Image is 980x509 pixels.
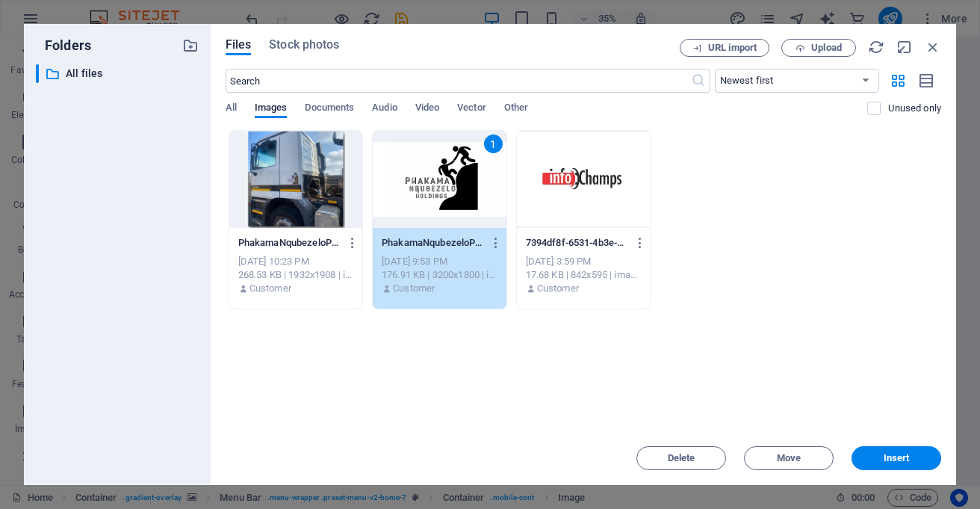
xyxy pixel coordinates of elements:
[868,39,884,55] i: Reload
[238,236,340,250] p: PhakamaNqubezeloProfile2-images-0-4VzwRvoUsKU1xKJCw4X1GQ.jpg
[708,43,757,52] span: URL import
[36,64,39,83] div: ​
[393,282,435,295] p: Customer
[526,268,641,282] div: 17.68 KB | 842x595 | image/jpeg
[249,282,291,295] p: Customer
[896,39,913,55] i: Minimize
[484,135,503,153] div: 1
[457,99,486,120] span: Vector
[668,454,695,463] span: Delete
[255,99,288,120] span: Images
[925,39,941,55] i: Close
[777,454,801,463] span: Move
[636,446,726,470] button: Delete
[66,65,171,82] p: All files
[238,255,353,268] div: [DATE] 10:23 PM
[415,99,439,120] span: Video
[852,446,941,470] button: Insert
[884,454,910,463] span: Insert
[382,255,497,268] div: [DATE] 9:53 PM
[537,282,579,295] p: Customer
[526,255,641,268] div: [DATE] 3:59 PM
[382,268,497,282] div: 176.91 KB | 3200x1800 | image/jpeg
[382,236,483,250] p: PhakamaNqubezeloProfile2-images-8-WjqeozbGX9g7_jZBUbcYKQ.jpg
[888,102,941,115] p: Displays only files that are not in use on the website. Files added during this session can still...
[305,99,354,120] span: Documents
[226,36,252,54] span: Files
[269,36,339,54] span: Stock photos
[372,99,397,120] span: Audio
[744,446,834,470] button: Move
[36,36,91,55] p: Folders
[811,43,842,52] span: Upload
[238,268,353,282] div: 268.53 KB | 1932x1908 | image/jpeg
[781,39,856,57] button: Upload
[526,236,627,250] p: 7394df8f-6531-4b3e-9448-717c3491f4d4-wTZt-rIB_1wqmpxgtNWGMw.jpg
[504,99,528,120] span: Other
[182,37,199,54] i: Create new folder
[680,39,769,57] button: URL import
[226,69,691,93] input: Search
[226,99,237,120] span: All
